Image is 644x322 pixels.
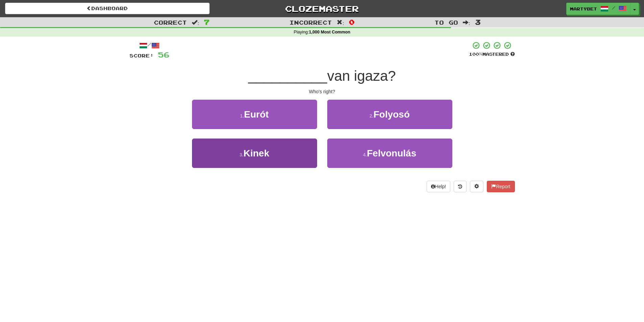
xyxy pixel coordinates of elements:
span: 3 [475,18,481,26]
button: 4.Felvonulás [327,139,452,168]
small: 1 . [240,113,244,119]
div: Mastered [469,51,515,57]
span: 56 [158,50,169,59]
a: Clozemaster [220,3,424,15]
span: Incorrect [289,19,332,26]
span: Felvonulás [367,148,416,158]
div: / [129,41,169,50]
span: Score: [129,53,154,58]
button: Help! [427,181,451,192]
small: 2 . [369,113,374,119]
small: 4 . [363,152,367,157]
button: Round history (alt+y) [454,181,467,192]
small: 3 . [240,152,244,157]
button: 1.Eurót [192,100,317,129]
span: Martybet [570,6,597,12]
span: Folyosó [374,109,410,120]
button: 3.Kinek [192,139,317,168]
span: : [192,20,199,25]
span: __________ [248,68,327,84]
a: Dashboard [5,3,210,14]
span: 100 % [469,51,482,57]
div: Who's right? [129,88,515,95]
span: Correct [154,19,187,26]
button: 2.Folyosó [327,100,452,129]
span: : [463,20,470,25]
span: / [612,5,615,10]
span: To go [434,19,458,26]
strong: 1,000 Most Common [309,30,350,34]
span: : [337,20,344,25]
span: Eurót [244,109,269,120]
span: 7 [204,18,210,26]
span: Kinek [243,148,269,158]
span: van igaza? [327,68,396,84]
a: Martybet / [566,3,630,15]
button: Report [487,181,515,192]
span: 0 [349,18,355,26]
